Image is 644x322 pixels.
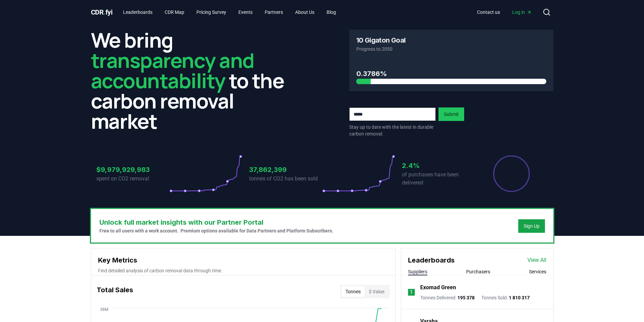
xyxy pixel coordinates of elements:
[96,175,169,183] p: spent on CO2 removal
[493,155,530,193] div: Percentage of sales delivered
[365,286,388,297] button: $ Value
[524,223,540,229] a: Sign Up
[472,6,537,18] nav: Main
[518,219,545,233] button: Sign Up
[457,295,475,300] span: 195 378
[98,255,388,265] h3: Key Metrics
[91,7,113,17] a: CDR.fyi
[410,288,413,296] p: 1
[507,6,537,18] a: Log in
[402,171,475,187] p: of purchases have been delivered
[290,6,320,18] a: About Us
[249,165,322,175] h3: 37,862,399
[408,255,455,265] h3: Leaderboards
[420,283,456,292] a: Exomad Green
[529,268,546,275] button: Services
[356,46,546,52] p: Progress to 2050
[97,285,133,298] h3: Total Sales
[249,175,322,183] p: tonnes of CO2 has been sold
[99,227,333,234] p: Free to all users with a work account. Premium options available for Data Partners and Platform S...
[402,160,475,171] h3: 2.4%
[259,6,288,18] a: Partners
[96,165,169,175] h3: $9,979,929,983
[118,6,341,18] nav: Main
[420,294,475,301] p: Tonnes Delivered :
[98,267,388,274] p: Find detailed analysis of carbon removal data through time.
[91,30,295,131] h2: We bring to the carbon removal market
[233,6,258,18] a: Events
[103,8,105,16] span: .
[481,294,530,301] p: Tonnes Sold :
[349,124,436,137] p: Stay up to date with the latest in durable carbon removal.
[466,268,490,275] button: Purchasers
[356,37,406,44] h3: 10 Gigaton Goal
[512,9,532,16] span: Log in
[191,6,232,18] a: Pricing Survey
[356,69,546,79] h3: 0.3786%
[159,6,190,18] a: CDR Map
[118,6,158,18] a: Leaderboards
[91,46,254,94] span: transparency and accountability
[100,307,108,312] tspan: 38M
[472,6,505,18] a: Contact us
[91,8,113,16] span: CDR fyi
[321,6,341,18] a: Blog
[527,256,546,264] a: View All
[341,286,365,297] button: Tonnes
[408,268,427,275] button: Suppliers
[438,107,464,121] button: Submit
[99,217,333,227] h3: Unlock full market insights with our Partner Portal
[509,295,530,300] span: 1 810 317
